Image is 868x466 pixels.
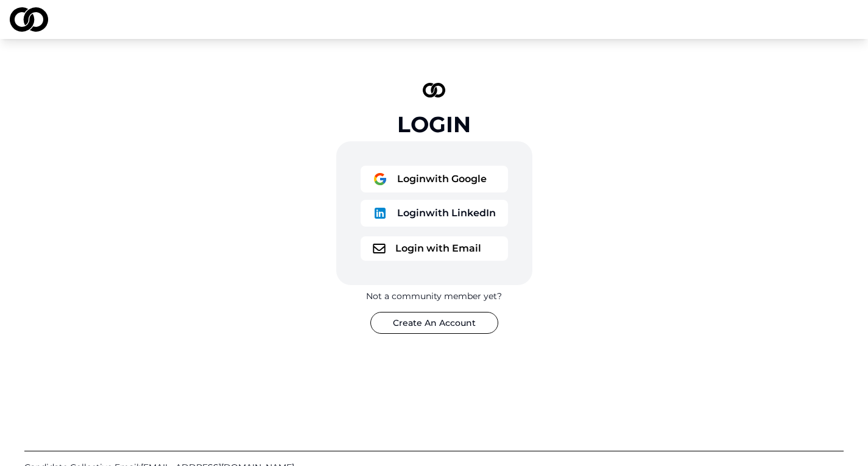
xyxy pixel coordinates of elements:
[361,200,508,227] button: logoLoginwith LinkedIn
[361,236,508,261] button: logoLogin with Email
[373,244,386,253] img: logo
[361,166,508,192] button: logoLoginwith Google
[366,290,502,302] div: Not a community member yet?
[373,206,387,221] img: logo
[373,172,387,186] img: logo
[423,83,446,97] img: logo
[397,112,471,136] div: Login
[10,7,48,32] img: logo
[370,312,498,334] button: Create An Account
